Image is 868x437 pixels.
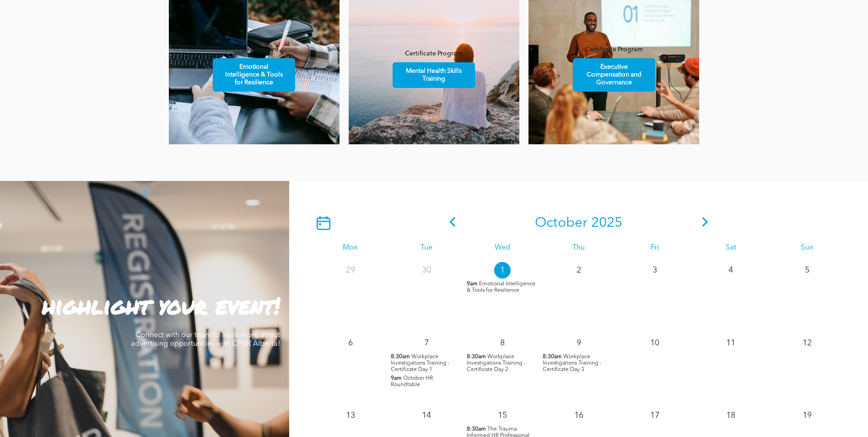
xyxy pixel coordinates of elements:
[647,335,663,351] p: 10
[571,335,587,351] p: 9
[591,216,622,230] span: 2025
[722,262,739,279] p: 4
[467,281,535,293] span: Emotional Intelligence & Tools for Resilience
[540,244,616,252] div: Thu
[388,244,464,252] div: Tue
[543,354,602,372] span: Workplace Investigations Training - Certificate Day 3
[418,335,435,351] p: 7
[799,262,815,279] p: 5
[464,244,540,252] div: Wed
[693,244,769,252] div: Sat
[467,281,478,287] span: 9am
[722,407,739,424] p: 18
[571,407,587,424] p: 16
[574,59,654,91] span: Executive Compensation and Governance
[494,407,511,424] p: 15
[391,375,402,382] span: 9am
[342,407,359,424] p: 13
[342,262,359,279] p: 29
[799,335,815,351] p: 12
[391,376,433,388] span: October HR Roundtable
[467,426,486,432] span: 8:30am
[418,407,435,424] p: 14
[391,354,450,372] span: Workplace Investigations Training - Certificate Day 1
[769,244,845,252] div: Sun
[394,63,474,87] span: Mental Health Skills Training
[494,335,511,351] p: 8
[418,262,435,279] p: 30
[573,58,655,92] a: Executive Compensation and Governance
[722,335,739,351] p: 11
[214,59,294,91] span: Emotional Intelligence & Tools for Resilience
[535,216,588,230] span: October
[393,62,475,88] a: Mental Health Skills Training
[571,262,587,279] p: 2
[131,332,280,348] span: Connect with our team to learn more about advertising opportunities with CPHR Alberta!
[342,335,359,351] p: 6
[494,262,511,279] p: 1
[647,262,663,279] p: 3
[543,354,562,360] span: 8:30am
[799,407,815,424] p: 19
[467,354,486,360] span: 8:30am
[647,407,663,424] p: 17
[213,58,295,92] a: Emotional Intelligence & Tools for Resilience
[42,289,280,322] strong: highlight your event!
[467,354,526,372] span: Workplace Investigations Training - Certificate Day 2
[312,244,388,252] div: Mon
[391,354,410,360] span: 8:30am
[617,244,693,252] div: Fri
